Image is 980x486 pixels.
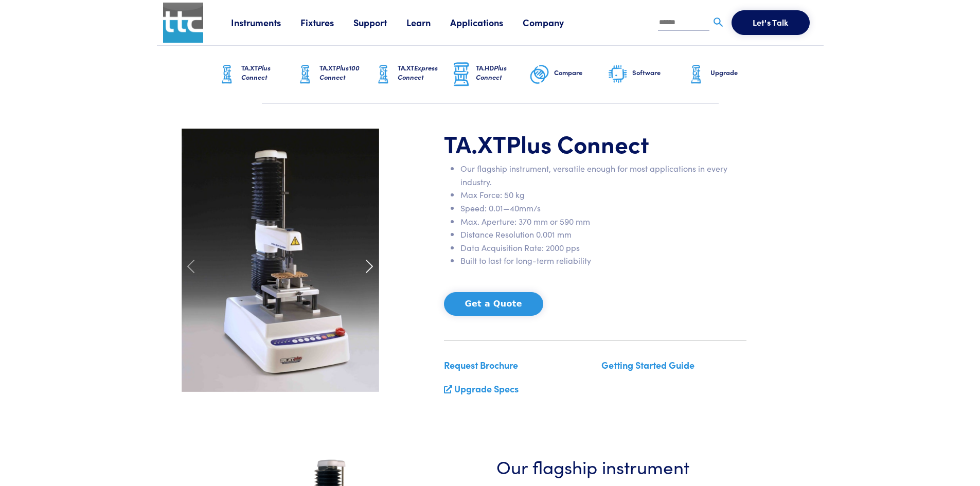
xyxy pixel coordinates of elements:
a: Applications [450,16,523,29]
a: TA.HDPlus Connect [451,46,529,103]
a: TA.XTPlus100 Connect [295,46,373,103]
button: Get a Quote [444,292,543,316]
h6: Upgrade [710,68,764,77]
li: Distance Resolution 0.001 mm [460,228,746,241]
a: Software [608,46,686,103]
img: ta-xt-graphic.png [686,62,706,87]
img: ta-xt-graphic.png [295,62,315,87]
a: Instruments [231,16,300,29]
h6: TA.XT [241,63,295,82]
a: TA.XTExpress Connect [373,46,451,103]
h6: Compare [554,68,608,77]
img: ta-xt-graphic.png [217,62,237,87]
a: Company [523,16,583,29]
a: Upgrade [686,46,764,103]
li: Max Force: 50 kg [460,188,746,202]
h6: TA.XT [398,63,451,82]
h6: Software [632,68,686,77]
button: Let's Talk [732,10,810,35]
img: ta-xt-graphic.png [373,62,394,87]
span: Plus Connect [476,63,507,82]
a: Compare [529,46,608,103]
a: Learn [406,16,450,29]
li: Built to last for long-term reliability [460,254,746,267]
a: TA.XTPlus Connect [217,46,295,103]
h6: TA.XT [319,63,373,82]
span: Plus Connect [241,63,271,82]
a: Fixtures [300,16,353,29]
li: Max. Aperture: 370 mm or 590 mm [460,215,746,228]
span: Express Connect [398,63,438,82]
img: ta-hd-graphic.png [451,61,472,88]
li: Our flagship instrument, versatile enough for most applications in every industry. [460,162,746,188]
h3: Our flagship instrument [496,454,694,479]
img: ttc_logo_1x1_v1.0.png [163,3,203,43]
img: compare-graphic.png [529,62,550,87]
h6: TA.HD [476,63,529,82]
img: carousel-ta-xt-plus-cracker.jpg [182,129,379,392]
a: Upgrade Specs [454,382,519,395]
span: Plus Connect [506,127,649,159]
a: Getting Started Guide [601,358,694,371]
h1: TA.XT [444,129,746,158]
span: Plus100 Connect [319,63,360,82]
a: Request Brochure [444,358,518,371]
a: Support [353,16,406,29]
li: Speed: 0.01—40mm/s [460,202,746,215]
img: software-graphic.png [608,64,628,85]
li: Data Acquisition Rate: 2000 pps [460,241,746,255]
